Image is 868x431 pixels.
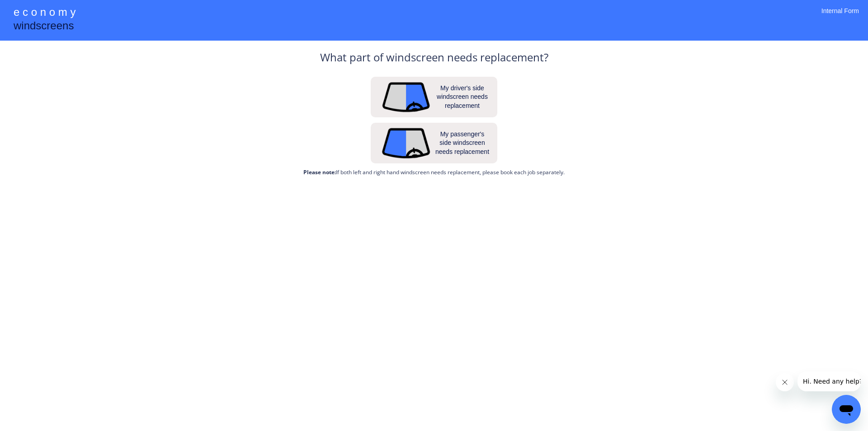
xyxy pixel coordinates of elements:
[797,371,861,391] iframe: Message from company
[435,130,490,157] div: My passenger's side windscreen needs replacement
[821,7,859,27] div: Internal Form
[320,50,548,70] div: What part of windscreen needs replacement?
[303,168,336,176] strong: Please note:
[303,169,565,176] div: If both left and right hand windscreen needs replacement, please book each job separately.
[435,84,490,111] div: My driver's side windscreen needs replacement
[832,395,861,424] iframe: Button to launch messaging window
[381,81,431,113] img: driver_side_2.png
[14,18,74,36] div: windscreens
[5,6,65,14] span: Hi. Need any help?
[14,5,75,22] div: e c o n o m y
[381,127,431,159] img: passenger_side_2.png
[776,373,794,391] iframe: Close message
